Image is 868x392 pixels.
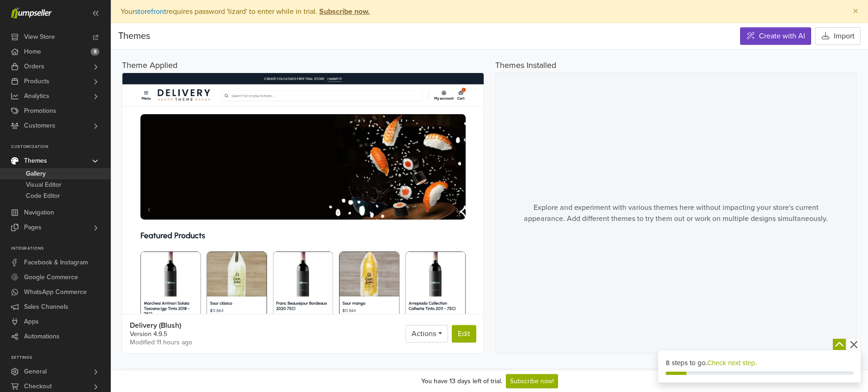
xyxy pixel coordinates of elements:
button: Close [844,0,868,23]
a: Subscribe now. [317,7,370,16]
span: Orders [24,59,44,74]
span: Apps [24,314,39,329]
span: Visual Editor [26,179,61,190]
span: Actions [412,329,436,338]
span: Sales Channels [24,300,68,314]
a: storefront [135,7,166,16]
span: Home [24,44,41,59]
a: Check next step. [707,359,757,367]
span: Themes [24,153,47,168]
h5: Theme Applied [122,61,484,71]
span: Analytics [24,89,49,104]
a: Create with AI [740,27,811,45]
span: Products [24,74,49,89]
span: View Store [24,30,55,44]
button: Import [815,27,861,45]
a: Actions [406,325,448,343]
span: WhatsApp Commerce [24,285,87,300]
span: Automations [24,329,60,344]
a: Subscribe now! [506,374,558,388]
strong: Subscribe now. [319,7,370,16]
span: Facebook & Instagram [24,255,88,270]
span: Navigation [24,205,54,220]
span: Themes [118,31,150,42]
span: General [24,364,47,379]
span: Gallery [26,168,46,179]
h5: Themes Installed [495,61,556,71]
span: Promotions [24,104,56,118]
span: Delivery (Blush) [130,322,192,329]
span: Pages [24,220,42,235]
span: Google Commerce [24,270,78,285]
a: Edit [452,325,476,343]
p: Customization [11,144,110,150]
div: You have 13 days left of trial. [421,376,502,386]
div: Explore and experiment with various themes here without impacting your store's current appearance... [495,73,857,354]
span: Code Editor [26,190,60,202]
span: × [853,5,858,18]
span: Customers [24,118,55,133]
p: Integrations [11,246,110,251]
div: 8 steps to go. [666,358,853,368]
p: Settings [11,355,110,361]
span: 8 [91,48,99,55]
span: 2025-08-09 23:37 [130,339,192,346]
a: Version 4.9.5 [130,331,167,337]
